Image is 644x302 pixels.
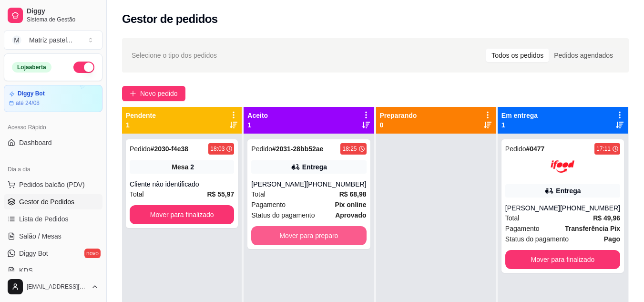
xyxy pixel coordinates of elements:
a: Lista de Pedidos [4,211,102,227]
strong: aprovado [335,211,366,219]
strong: # 0477 [526,145,544,153]
div: Entrega [302,162,327,172]
a: Diggy Botaté 24/08 [4,85,102,112]
span: [EMAIL_ADDRESS][DOMAIN_NAME] [27,283,87,291]
span: Mesa [172,162,188,172]
span: Novo pedido [140,88,178,99]
span: Salão / Mesas [19,231,61,241]
div: 2 [190,162,194,172]
img: ifood [551,155,574,178]
span: Gestor de Pedidos [19,197,74,207]
button: Mover para preparo [251,226,366,245]
span: Pedido [251,145,272,153]
strong: Pix online [335,201,366,208]
span: Pagamento [251,199,286,210]
span: Status do pagamento [251,210,315,220]
span: Pedido [130,145,151,153]
div: Matriz pastel ... [29,35,72,45]
div: Cliente não identificado [130,179,234,189]
button: Mover para finalizado [130,205,234,224]
div: 18:03 [210,145,225,153]
span: Selecione o tipo dos pedidos [132,50,217,61]
p: Preparando [380,111,417,120]
div: Pedidos agendados [549,49,618,62]
strong: R$ 55,97 [207,190,235,198]
strong: R$ 68,98 [339,190,367,198]
p: 1 [501,120,538,130]
a: Gestor de Pedidos [4,194,102,209]
button: [EMAIL_ADDRESS][DOMAIN_NAME] [4,275,102,298]
span: Total [130,189,144,199]
span: Diggy [27,7,99,16]
button: Novo pedido [122,86,185,101]
a: Salão / Mesas [4,229,102,244]
a: Diggy Botnovo [4,246,102,261]
div: Acesso Rápido [4,120,102,135]
div: 18:25 [342,145,357,153]
span: M [12,35,21,45]
span: KDS [19,266,33,275]
div: Loja aberta [12,62,51,73]
span: Pedido [505,145,526,153]
a: KDS [4,263,102,278]
span: Dashboard [19,138,52,147]
p: Pendente [126,111,156,120]
h2: Gestor de pedidos [122,11,218,27]
a: DiggySistema de Gestão [4,4,102,27]
div: Todos os pedidos [486,49,549,62]
button: Alterar Status [73,62,94,73]
article: até 24/08 [16,99,40,107]
span: Sistema de Gestão [27,16,99,23]
strong: # 2030-f4e38 [151,145,188,153]
div: [PHONE_NUMBER] [306,179,366,189]
strong: # 2031-28bb52ae [272,145,323,153]
span: Lista de Pedidos [19,214,69,224]
span: Pagamento [505,223,540,234]
span: Status do pagamento [505,234,569,244]
span: Total [505,213,520,223]
p: 1 [126,120,156,130]
span: Pedidos balcão (PDV) [19,180,85,189]
span: Total [251,189,266,199]
div: [PERSON_NAME] [505,203,560,213]
button: Mover para finalizado [505,250,620,269]
article: Diggy Bot [18,90,45,97]
p: 0 [380,120,417,130]
div: [PERSON_NAME] [251,179,306,189]
p: Aceito [247,111,268,120]
p: 1 [247,120,268,130]
span: Diggy Bot [19,249,48,258]
button: Select a team [4,31,102,50]
div: 17:11 [596,145,611,153]
span: plus [130,90,136,97]
div: Dia a dia [4,162,102,177]
a: Dashboard [4,135,102,150]
button: Pedidos balcão (PDV) [4,177,102,192]
p: Em entrega [501,111,538,120]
